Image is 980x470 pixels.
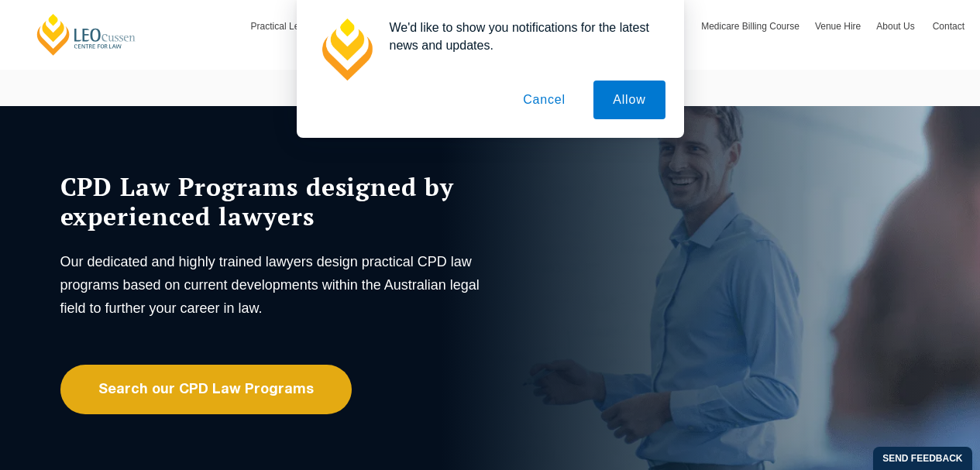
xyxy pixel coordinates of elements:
[876,366,941,431] iframe: LiveChat chat widget
[504,81,585,119] button: Cancel
[60,172,487,231] h1: CPD Law Programs designed by experienced lawyers
[377,19,665,54] div: We'd like to show you notifications for the latest news and updates.
[593,81,665,119] button: Allow
[60,250,487,320] p: Our dedicated and highly trained lawyers design practical CPD law programs based on current devel...
[60,365,352,414] a: Search our CPD Law Programs
[315,19,377,81] img: notification icon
